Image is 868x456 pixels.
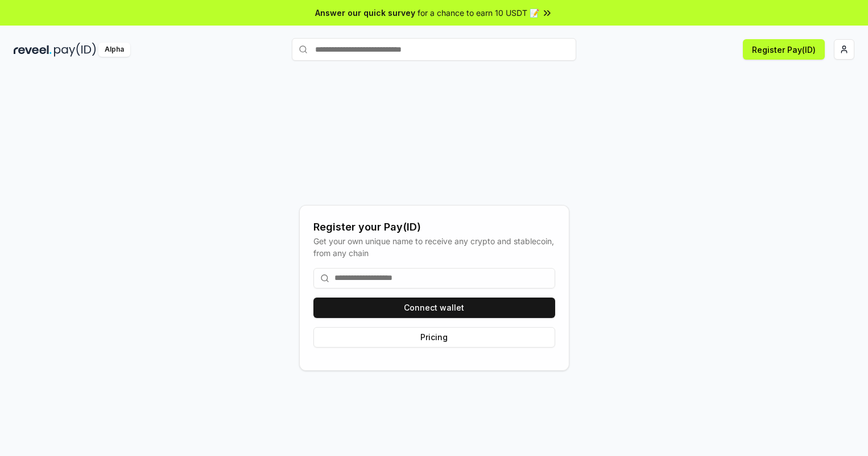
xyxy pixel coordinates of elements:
button: Register Pay(ID) [743,39,825,60]
div: Alpha [98,43,130,57]
div: Register your Pay(ID) [313,219,555,235]
span: for a chance to earn 10 USDT 📝 [418,7,539,19]
span: Answer our quick survey [315,7,415,19]
div: Get your own unique name to receive any crypto and stablecoin, from any chain [313,235,555,259]
button: Connect wallet [313,298,555,318]
button: Pricing [313,327,555,348]
img: reveel_dark [14,43,52,57]
img: pay_id [54,43,96,57]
